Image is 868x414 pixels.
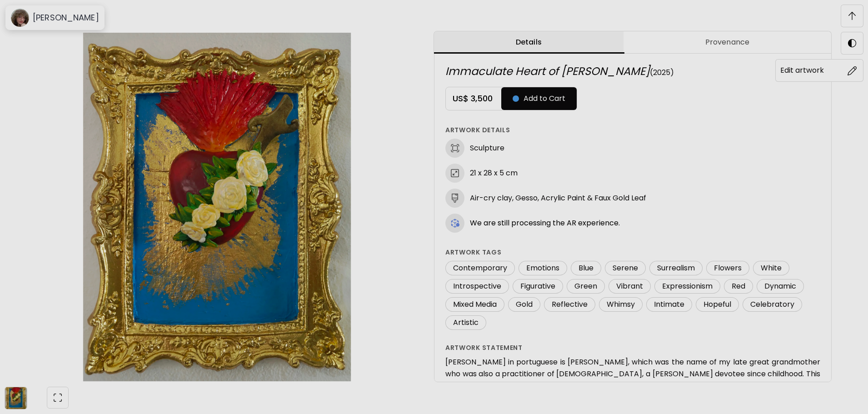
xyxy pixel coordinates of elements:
[708,263,747,273] span: Flowers
[546,299,593,309] span: Reflective
[448,318,484,328] span: Artistic
[470,193,646,203] h6: Air-cry clay, Gesso, Acrylic Paint & Faux Gold Leaf
[446,93,501,104] h5: US$ 3,500
[513,93,565,104] span: Add to Cart
[501,87,577,110] button: Add to Cart
[755,263,787,273] span: White
[629,37,826,48] span: Provenance
[470,168,518,178] h6: 21 x 28 x 5 cm
[470,143,504,153] h6: Sculpture
[445,343,820,353] h6: Artwork Statement
[726,281,751,291] span: Red
[448,299,502,309] span: Mixed Media
[780,65,824,76] h6: Edit artwork
[652,263,700,273] span: Surrealism
[445,189,464,208] img: medium
[607,263,644,273] span: Serene
[445,247,820,257] h6: Artwork tags
[33,12,99,23] h6: [PERSON_NAME]
[698,299,737,309] span: Hopeful
[445,139,464,158] img: discipline
[745,299,800,309] span: Celebratory
[445,64,650,79] span: Immaculate Heart of [PERSON_NAME]
[569,281,603,291] span: Green
[439,37,618,48] span: Details
[521,263,565,273] span: Emotions
[601,299,640,309] span: Whimsy
[573,263,599,273] span: Blue
[448,281,507,291] span: Introspective
[445,214,464,233] img: icon
[759,281,802,291] span: Dynamic
[649,299,690,309] span: Intimate
[515,281,561,291] span: Figurative
[445,164,464,183] img: dimensions
[657,281,718,291] span: Expressionism
[650,67,674,78] span: (2025)
[445,125,820,135] h6: Artwork Details
[448,263,513,273] span: Contemporary
[470,218,620,228] span: We are still processing the AR experience.
[510,299,538,309] span: Gold
[611,281,649,291] span: Vibrant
